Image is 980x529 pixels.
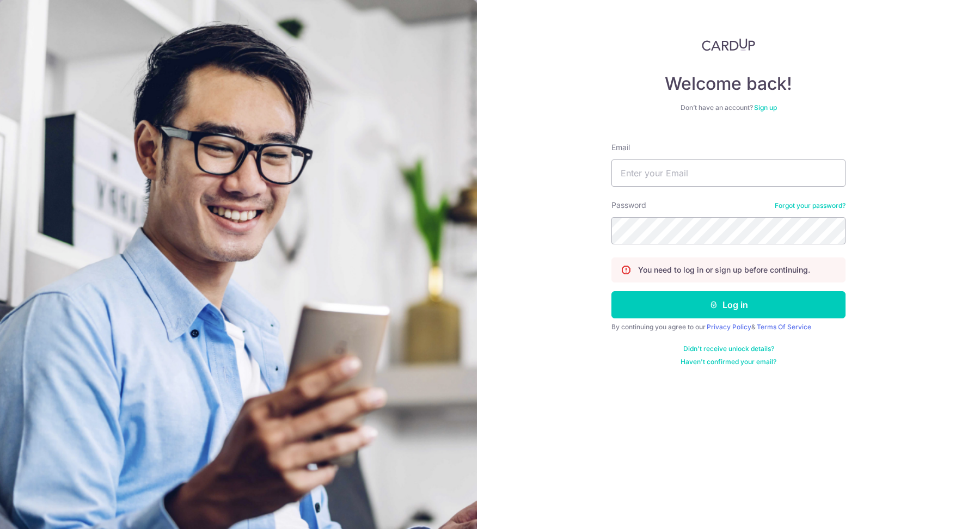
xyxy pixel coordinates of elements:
[611,73,846,95] h4: Welcome back!
[683,345,774,353] a: Didn't receive unlock details?
[611,200,646,211] label: Password
[757,323,811,331] a: Terms Of Service
[681,358,776,366] a: Haven't confirmed your email?
[611,159,846,187] input: Enter your Email
[702,38,755,51] img: CardUp Logo
[638,264,810,275] p: You need to log in or sign up before continuing.
[611,142,630,153] label: Email
[611,103,846,112] div: Don’t have an account?
[775,201,846,210] a: Forgot your password?
[707,323,751,331] a: Privacy Policy
[611,323,846,331] div: By continuing you agree to our &
[611,291,846,318] button: Log in
[754,103,777,112] a: Sign up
